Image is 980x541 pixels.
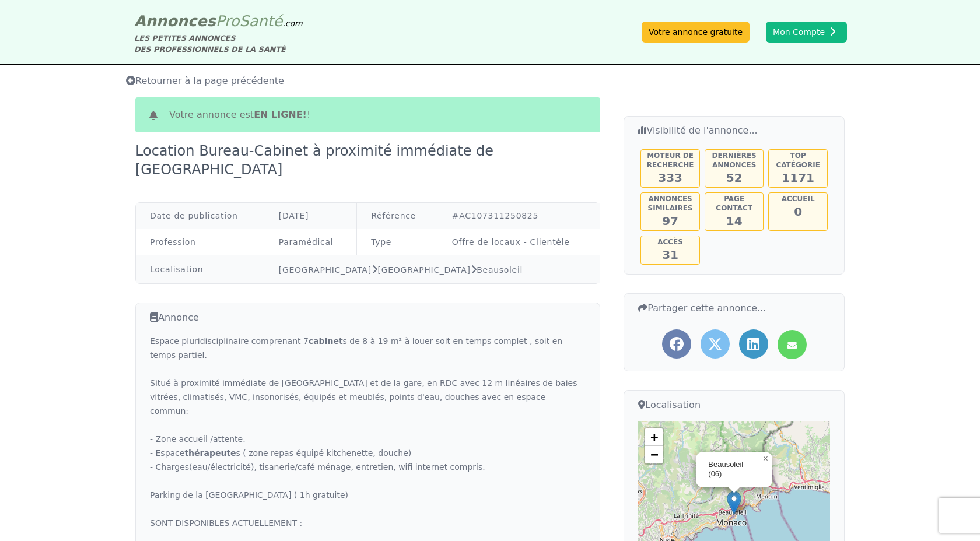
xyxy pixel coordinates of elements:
img: Marker [727,491,741,515]
div: LES PETITES ANNONCES DES PROFESSIONNELS DE LA SANTÉ [134,33,303,55]
h5: Accès [642,237,698,247]
a: Zoom in [645,428,663,446]
span: Annonces [134,12,216,30]
span: .com [282,19,302,28]
span: 97 [662,214,678,228]
a: Offre de locaux - Clientèle [452,237,570,247]
a: AnnoncesProSanté.com [134,12,303,30]
td: Type [357,229,438,255]
i: Retourner à la liste [126,76,135,85]
span: 0 [794,205,802,219]
span: − [650,447,658,462]
a: Partager l'annonce sur Facebook [662,329,691,359]
td: #AC107311250825 [438,203,600,229]
span: Santé [239,12,282,30]
span: 52 [726,171,743,185]
a: [GEOGRAPHIC_DATA] [378,265,471,275]
td: [DATE] [265,203,357,229]
td: Date de publication [136,203,265,229]
strong: cabinet [309,336,343,346]
span: 333 [658,171,682,185]
span: Votre annonce est ! [169,108,310,122]
td: Localisation [136,255,265,284]
b: en ligne! [254,109,307,120]
a: Votre annonce gratuite [642,22,750,43]
a: Partager l'annonce sur LinkedIn [739,329,768,359]
button: Mon Compte [766,22,847,43]
a: Close popup [758,452,772,466]
h5: Page contact [706,194,762,213]
td: Référence [357,203,438,229]
span: × [763,454,768,463]
a: Paramédical [279,237,334,247]
h5: Top catégorie [770,151,826,170]
h3: Partager cette annonce... [638,301,830,315]
td: Profession [136,229,265,255]
div: Location Bureau-Cabinet à proximité immédiate de [GEOGRAPHIC_DATA] [135,142,600,179]
h5: Moteur de recherche [642,151,698,170]
h5: Annonces similaires [642,194,698,213]
span: + [650,430,658,444]
a: Partager l'annonce sur Twitter [701,329,730,359]
span: 31 [662,248,678,262]
span: 1171 [782,171,814,185]
div: Beausoleil (06) [708,460,758,480]
a: [GEOGRAPHIC_DATA] [279,265,372,275]
a: Partager l'annonce par mail [778,330,807,359]
a: Beausoleil [477,265,523,275]
h3: Annonce [150,310,586,325]
h3: Visibilité de l'annonce... [638,124,830,138]
h3: Localisation [638,398,830,412]
span: Pro [216,12,240,30]
span: 14 [726,214,743,228]
strong: thérapeute [184,448,236,458]
span: Retourner à la page précédente [126,75,284,86]
h5: Dernières annonces [706,151,762,170]
a: Zoom out [645,446,663,463]
h5: Accueil [770,194,826,203]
